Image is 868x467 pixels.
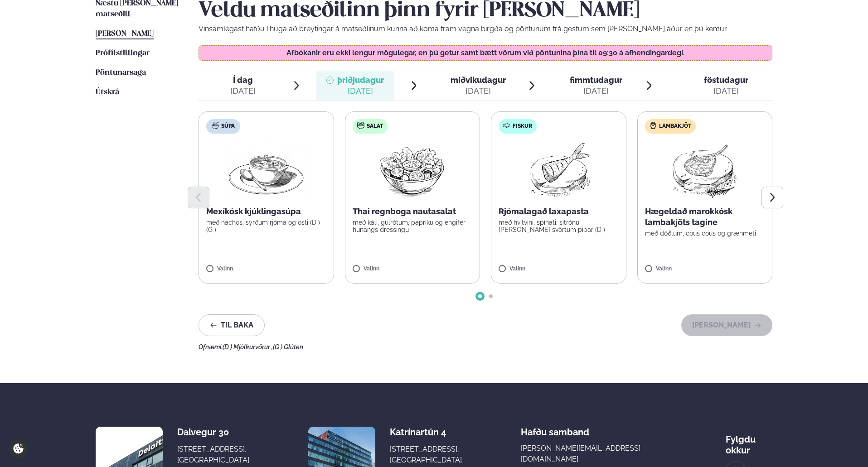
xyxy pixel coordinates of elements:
div: Katrínartún 4 [390,427,462,438]
a: [PERSON_NAME] [96,29,154,39]
img: Soup.png [226,141,306,199]
span: (D ) Mjólkurvörur , [223,343,273,351]
span: þriðjudagur [337,75,384,85]
button: Til baka [199,314,265,336]
p: með döðlum, cous cous og grænmeti [645,230,765,237]
a: Útskrá [96,87,119,98]
p: Thai regnboga nautasalat [353,206,473,217]
button: Previous slide [188,187,209,208]
span: Fiskur [513,123,532,130]
a: Prófílstillingar [96,48,150,59]
span: Go to slide 2 [489,294,493,298]
div: [DATE] [704,86,748,96]
a: [PERSON_NAME][EMAIL_ADDRESS][DOMAIN_NAME] [521,443,667,465]
p: með nachos, sýrðum rjóma og osti (D ) (G ) [206,219,326,233]
span: Lambakjöt [659,123,691,130]
img: Lamb.svg [650,122,657,129]
span: Súpa [221,123,235,130]
p: Rjómalagað laxapasta [499,206,619,217]
button: [PERSON_NAME] [681,314,772,336]
a: Pöntunarsaga [96,67,146,78]
div: Ofnæmi: [199,343,772,351]
div: Fylgdu okkur [726,427,772,456]
span: Prófílstillingar [96,49,150,57]
span: Pöntunarsaga [96,69,146,77]
img: Fish.png [519,141,599,199]
span: Hafðu samband [521,419,589,438]
div: [DATE] [451,86,506,96]
p: með káli, gulrótum, papriku og engifer hunangs dressingu [353,219,473,233]
span: Útskrá [96,88,119,96]
a: Cookie settings [9,439,28,458]
img: fish.svg [503,122,510,129]
img: Salad.png [372,141,452,199]
div: [DATE] [337,86,384,96]
p: Hægeldað marokkósk lambakjöts tagine [645,206,765,228]
span: [PERSON_NAME] [96,30,154,38]
p: Mexíkósk kjúklingasúpa [206,206,326,217]
img: salad.svg [357,122,364,129]
div: [STREET_ADDRESS], [GEOGRAPHIC_DATA] [177,444,249,466]
span: föstudagur [704,75,748,85]
button: Next slide [761,187,783,208]
img: Lamb-Meat.png [664,141,745,199]
div: [DATE] [230,86,256,96]
div: [DATE] [570,86,622,96]
p: Afbókanir eru ekki lengur mögulegar, en þú getur samt bætt vörum við pöntunina þína til 09:30 á a... [208,49,763,57]
p: með hvítvíni, spínati, sítrónu, [PERSON_NAME] svörtum pipar (D ) [499,219,619,233]
img: soup.svg [212,122,219,129]
span: miðvikudagur [451,75,506,85]
p: Vinsamlegast hafðu í huga að breytingar á matseðlinum kunna að koma fram vegna birgða og pöntunum... [199,24,772,34]
span: Í dag [230,75,256,86]
div: Dalvegur 30 [177,427,249,438]
span: Salat [367,123,383,130]
span: fimmtudagur [570,75,622,85]
span: (G ) Glúten [273,343,303,351]
div: [STREET_ADDRESS], [GEOGRAPHIC_DATA] [390,444,462,466]
span: Go to slide 1 [478,294,482,298]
